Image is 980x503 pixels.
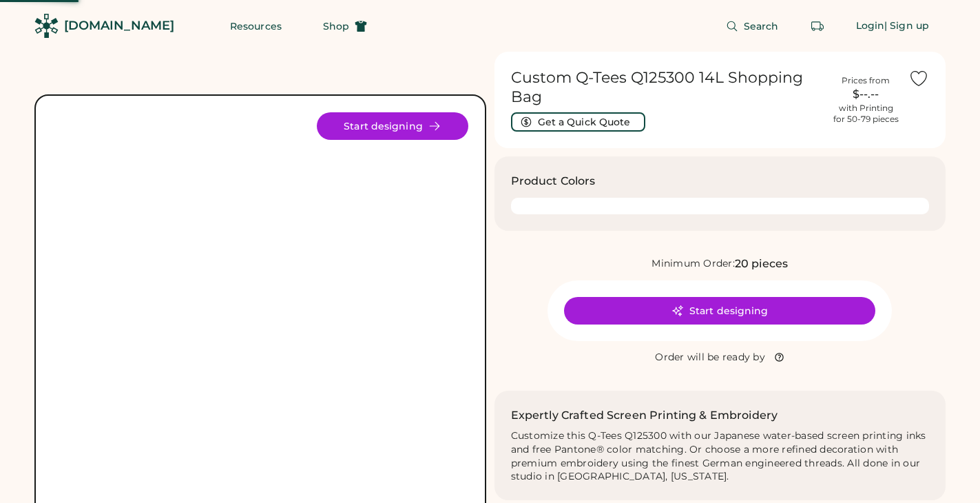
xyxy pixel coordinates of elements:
[34,14,59,38] img: Rendered Logo - Screens
[655,351,765,365] div: Order will be ready by
[511,112,645,132] button: Get a Quick Quote
[213,12,298,40] button: Resources
[323,21,349,31] span: Shop
[64,17,174,34] div: [DOMAIN_NAME]
[564,297,875,325] button: Start designing
[831,86,900,103] div: $--.--
[511,68,824,107] h1: Custom Q-Tees Q125300 14L Shopping Bag
[511,407,778,424] h2: Expertly Crafted Screen Printing & Embroidery
[317,112,468,140] button: Start designing
[884,19,929,33] div: | Sign up
[744,21,779,31] span: Search
[833,103,899,125] div: with Printing for 50-79 pieces
[511,429,930,484] div: Customize this Q-Tees Q125300 with our Japanese water-based screen printing inks and free Pantone...
[651,257,735,271] div: Minimum Order:
[804,12,831,40] button: Retrieve an order
[735,256,788,272] div: 20 pieces
[511,173,596,189] h3: Product Colors
[709,12,795,40] button: Search
[842,75,890,86] div: Prices from
[856,19,885,33] div: Login
[306,12,384,40] button: Shop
